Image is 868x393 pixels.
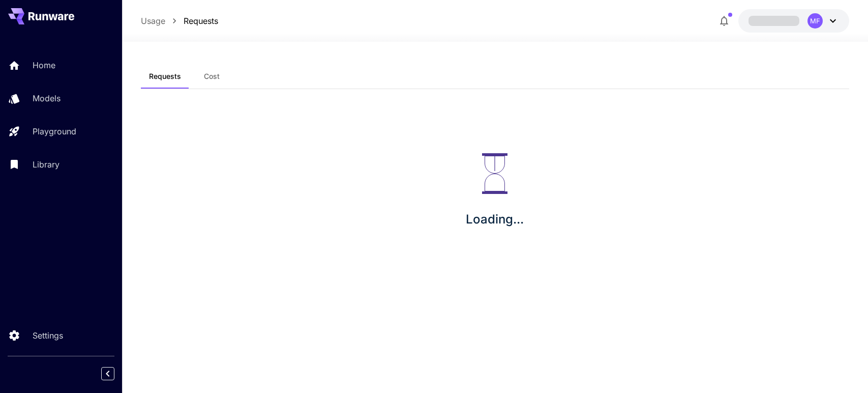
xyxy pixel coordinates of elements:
[101,367,114,380] button: Collapse sidebar
[807,13,823,29] div: MF
[149,72,181,81] span: Requests
[738,9,849,33] button: MF
[33,125,76,137] p: Playground
[33,59,55,71] p: Home
[184,15,218,27] a: Requests
[141,15,218,27] nav: breadcrumb
[141,15,165,27] a: Usage
[33,92,61,104] p: Models
[109,364,122,383] div: Collapse sidebar
[466,210,524,229] p: Loading...
[33,329,63,342] p: Settings
[33,158,59,171] p: Library
[204,72,220,81] span: Cost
